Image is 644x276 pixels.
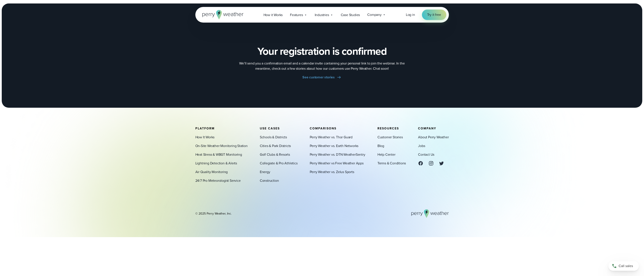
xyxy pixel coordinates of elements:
a: Golf Clubs & Resorts [260,152,290,157]
a: How It Works [195,135,215,140]
a: About Perry Weather [418,135,449,140]
a: Perry Weather vs. Earth Networks [310,143,359,149]
a: Construction [260,178,279,183]
a: Heat Stress & WBGT Monitoring [195,152,242,157]
a: Energy [260,169,270,175]
a: Customer Stories [377,135,403,140]
a: Terms & Conditions [377,161,406,166]
span: Call sales [619,263,633,269]
a: Cities & Park Districts [260,143,291,149]
a: Case Studies [337,10,364,19]
div: © 2025 Perry Weather, Inc. [195,212,232,216]
span: Company [367,12,382,17]
h2: Your registration is confirmed [257,45,387,57]
a: Perry Weather vs Free Weather Apps [310,161,364,166]
a: Call sales [608,261,639,271]
a: Perry Weather vs. Thor Guard [310,135,352,140]
a: Perry Weather vs. DTN WeatherSentry [310,152,365,157]
span: Comparisons [310,126,336,131]
a: Jobs [418,143,425,149]
span: Platform [195,126,215,131]
a: Contact Us [418,152,434,157]
span: Industries [315,12,329,18]
a: Collegiate & Pro Athletics [260,161,298,166]
span: See customer stories [302,75,335,80]
span: Company [418,126,436,131]
a: Try it free [422,10,446,20]
a: Log in [406,12,415,17]
a: See customer stories [302,75,342,80]
span: How it Works [264,12,283,18]
a: Schools & Districts [260,135,287,140]
span: Features [290,12,303,18]
a: How it Works [260,10,287,19]
a: On-Site Weather Monitoring Station [195,143,248,149]
p: We’ll send you a confirmation email and a calendar invite containing your personal link to join t... [235,61,409,71]
a: Help Center [377,152,395,157]
span: Try it free [427,12,441,17]
a: 24/7 Pro Meteorologist Service [195,178,241,183]
a: Lightning Detection & Alerts [195,161,237,166]
span: Use Cases [260,126,280,131]
span: Resources [377,126,399,131]
a: Blog [377,143,384,149]
span: Case Studies [341,12,360,18]
a: Air Quality Monitoring [195,169,228,175]
a: Perry Weather vs. Zelus Sports [310,169,354,175]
